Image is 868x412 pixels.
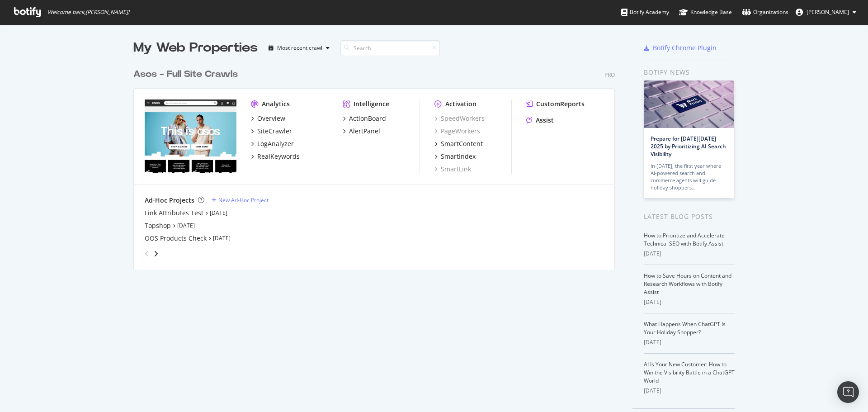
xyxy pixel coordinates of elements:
[434,139,483,148] a: SmartContent
[445,99,476,109] div: Activation
[210,209,227,217] a: [DATE]
[653,43,717,52] div: Botify Chrome Plugin
[340,40,440,56] input: Search
[536,116,554,125] div: Assist
[434,152,476,161] a: SmartIndex
[257,127,292,136] div: SiteCrawler
[644,250,735,258] div: [DATE]
[251,114,285,123] a: Overview
[441,152,476,161] div: SmartIndex
[262,99,290,109] div: Analytics
[133,68,241,81] a: Asos - Full Site Crawls
[788,5,863,19] button: [PERSON_NAME]
[251,139,294,148] a: LogAnalyzer
[257,114,285,123] div: Overview
[343,127,380,136] a: AlertPanel
[145,196,194,205] div: Ad-Hoc Projects
[526,116,554,125] a: Assist
[218,196,269,204] div: New Ad-Hoc Project
[153,249,159,258] div: angle-right
[644,232,725,247] a: How to Prioritize and Accelerate Technical SEO with Botify Assist
[265,41,333,55] button: Most recent crawl
[354,99,389,109] div: Intelligence
[644,43,717,52] a: Botify Chrome Plugin
[644,360,735,384] a: AI Is Your New Customer: How to Win the Visibility Battle in a ChatGPT World
[145,234,207,243] a: OOS Products Check
[644,67,735,77] div: Botify news
[441,139,483,148] div: SmartContent
[644,212,735,222] div: Latest Blog Posts
[133,57,622,270] div: grid
[133,68,238,81] div: Asos - Full Site Crawls
[621,8,669,17] div: Botify Academy
[133,39,258,57] div: My Web Properties
[434,127,480,136] a: PageWorkers
[644,320,726,336] a: What Happens When ChatGPT Is Your Holiday Shopper?
[349,114,386,123] div: ActionBoard
[343,114,386,123] a: ActionBoard
[644,272,731,296] a: How to Save Hours on Content and Research Workflows with Botify Assist
[651,162,727,191] div: In [DATE], the first year where AI-powered search and commerce agents will guide holiday shoppers…
[141,246,153,261] div: angle-left
[145,99,236,173] img: www.asos.com
[257,152,300,161] div: RealKeywords
[742,8,788,17] div: Organizations
[837,381,859,403] div: Open Intercom Messenger
[257,139,294,148] div: LogAnalyzer
[177,222,195,229] a: [DATE]
[145,208,203,218] a: Link Attributes Test
[526,99,585,109] a: CustomReports
[679,8,732,17] div: Knowledge Base
[536,99,585,109] div: CustomReports
[644,81,734,128] img: Prepare for Black Friday 2025 by Prioritizing AI Search Visibility
[651,135,726,158] a: Prepare for [DATE][DATE] 2025 by Prioritizing AI Search Visibility
[604,71,615,79] div: Pro
[213,234,231,242] a: [DATE]
[277,45,322,51] div: Most recent crawl
[47,9,129,16] span: Welcome back, [PERSON_NAME] !
[212,196,269,204] a: New Ad-Hoc Project
[434,165,471,174] a: SmartLink
[145,221,171,230] a: Topshop
[644,338,735,346] div: [DATE]
[251,152,300,161] a: RealKeywords
[251,127,292,136] a: SiteCrawler
[807,8,849,16] span: Kerry Collins
[644,387,735,395] div: [DATE]
[434,114,485,123] a: SpeedWorkers
[349,127,380,136] div: AlertPanel
[644,298,735,306] div: [DATE]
